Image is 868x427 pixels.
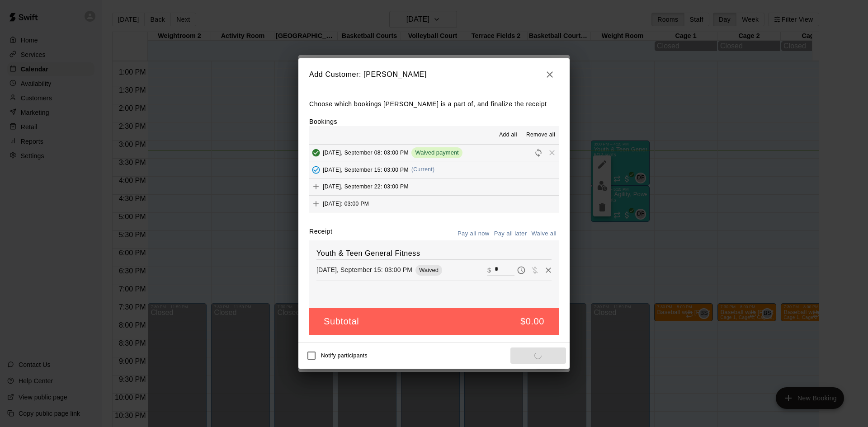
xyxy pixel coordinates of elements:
[545,149,559,155] span: Remove
[309,145,559,161] button: Added & Paid[DATE], September 08: 03:00 PMWaived paymentRescheduleRemove
[455,227,492,241] button: Pay all now
[309,196,559,212] button: Add[DATE]: 03:00 PM
[415,267,442,273] span: Waived
[514,266,528,273] span: Pay later
[523,128,559,142] button: Remove all
[309,146,323,160] button: Added & Paid
[309,118,337,125] label: Bookings
[309,178,559,195] button: Add[DATE], September 22: 03:00 PM
[411,149,462,156] span: Waived payment
[316,248,552,259] h6: Youth & Teen General Fitness
[487,266,491,275] p: $
[529,227,559,241] button: Waive all
[316,265,412,274] p: [DATE], September 15: 03:00 PM
[321,352,368,359] span: Notify participants
[323,183,409,190] span: [DATE], September 22: 03:00 PM
[411,166,435,173] span: (Current)
[323,149,409,155] span: [DATE], September 08: 03:00 PM
[323,166,409,173] span: [DATE], September 15: 03:00 PM
[526,131,555,140] span: Remove all
[309,99,559,110] p: Choose which bookings [PERSON_NAME] is a part of, and finalize the receipt
[309,161,559,178] button: Added - Collect Payment[DATE], September 15: 03:00 PM(Current)
[309,227,332,241] label: Receipt
[520,315,544,328] h5: $0.00
[298,58,570,91] h2: Add Customer: [PERSON_NAME]
[309,163,323,177] button: Added - Collect Payment
[309,200,323,206] span: Add
[528,266,542,273] span: Waive payment
[499,131,517,140] span: Add all
[324,315,359,328] h5: Subtotal
[532,149,545,155] span: Reschedule
[309,183,323,190] span: Add
[323,200,369,206] span: [DATE]: 03:00 PM
[542,263,555,277] button: Remove
[492,227,529,241] button: Pay all later
[494,128,523,142] button: Add all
